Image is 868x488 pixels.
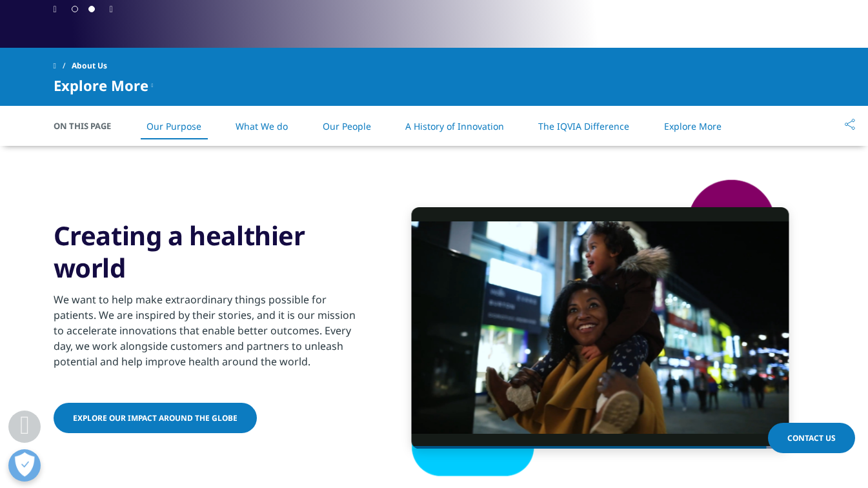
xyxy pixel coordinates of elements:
a: Our People [323,120,371,132]
a: A History of Innovation [405,120,504,132]
p: We want to help make extraordinary things possible for patients. We are inspired by their stories... [54,292,367,377]
a: The IQVIA Difference [538,120,629,132]
span: Go to slide 2 [88,6,95,12]
button: Open Preferences [8,449,41,482]
img: shape-2.png [386,178,815,478]
a: Our Purpose [146,120,201,132]
span: On This Page [54,119,125,132]
span: Explore our impact around the globe [73,412,237,423]
a: Explore More [664,120,722,132]
span: About Us [72,54,107,77]
span: Contact Us [787,432,836,443]
h3: Creating a healthier world [54,219,367,284]
div: Next slide [110,3,113,15]
a: What We do [236,120,288,132]
span: Go to slide 1 [72,6,78,12]
video-js: Video Player [412,207,789,449]
a: Contact Us [768,423,855,453]
span: Explore More [54,77,148,93]
div: Previous slide [54,3,57,15]
a: Explore our impact around the globe [54,403,257,433]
